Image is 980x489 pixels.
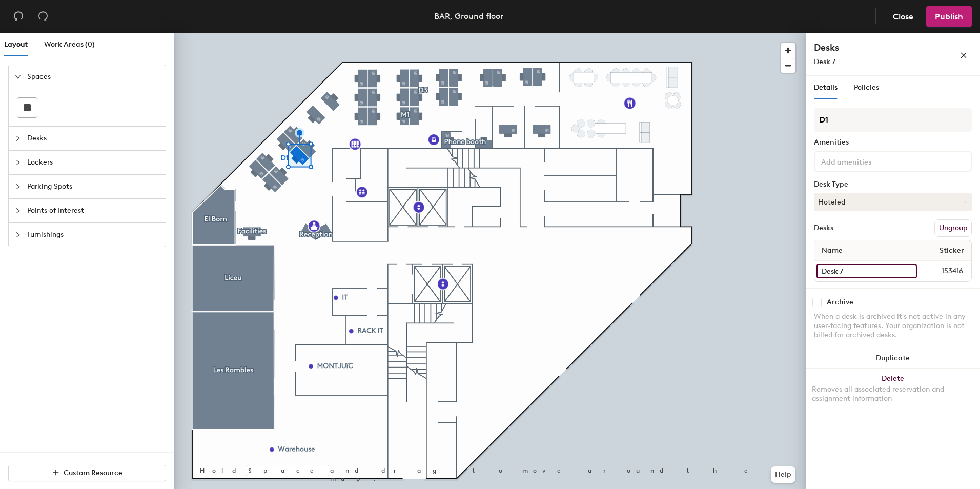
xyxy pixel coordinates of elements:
[960,52,967,59] span: close
[15,74,21,80] span: expanded
[8,6,29,27] button: Undo (⌘ + Z)
[814,83,838,92] span: Details
[806,369,980,414] button: DeleteRemoves all associated reservation and assignment information
[27,65,159,89] span: Spaces
[814,57,835,66] span: Desk 7
[15,159,21,166] span: collapsed
[15,208,21,214] span: collapsed
[8,465,166,481] button: Custom Resource
[15,135,21,141] span: collapsed
[917,266,969,277] span: 153416
[812,385,974,403] div: Removes all associated reservation and assignment information
[4,40,28,49] span: Layout
[771,466,795,483] button: Help
[816,264,917,278] input: Unnamed desk
[934,241,969,260] span: Sticker
[893,12,913,22] span: Close
[816,241,848,260] span: Name
[33,6,53,27] button: Redo (⌘ + ⇧ + Z)
[827,298,853,307] div: Archive
[806,348,980,369] button: Duplicate
[64,468,122,477] span: Custom Resource
[27,175,159,198] span: Parking Spots
[15,232,21,238] span: collapsed
[814,224,833,232] div: Desks
[44,40,95,49] span: Work Areas (0)
[814,41,927,54] h4: Desks
[15,184,21,190] span: collapsed
[27,151,159,174] span: Lockers
[27,223,159,247] span: Furnishings
[814,312,972,340] div: When a desk is archived it's not active in any user-facing features. Your organization is not bil...
[884,6,922,27] button: Close
[934,219,972,237] button: Ungroup
[27,127,159,150] span: Desks
[434,10,503,23] div: BAR, Ground floor
[926,6,972,27] button: Publish
[814,138,972,147] div: Amenities
[814,180,972,189] div: Desk Type
[13,11,24,21] span: undo
[819,155,911,167] input: Add amenities
[27,199,159,222] span: Points of Interest
[935,12,963,22] span: Publish
[814,193,972,211] button: Hoteled
[854,83,879,92] span: Policies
